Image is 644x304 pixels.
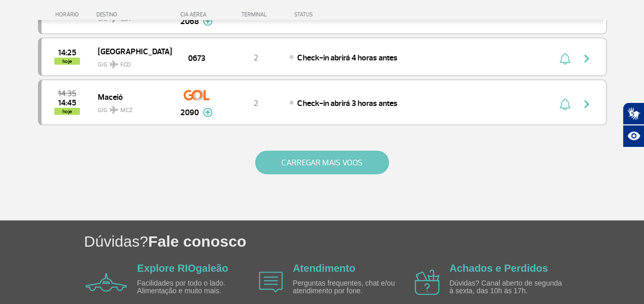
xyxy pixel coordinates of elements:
span: Maceió [98,90,163,103]
img: seta-direita-painel-voo.svg [580,53,593,65]
span: 2025-09-29 14:45:00 [58,99,76,106]
div: DESTINO [96,11,171,18]
img: destiny_airplane.svg [110,106,118,114]
button: CARREGAR MAIS VOOS [255,151,389,175]
div: CIA AÉREA [171,11,222,18]
span: 2025-09-29 14:35:00 [58,90,76,97]
span: MCZ [120,106,133,115]
span: Check-in abrirá 3 horas antes [297,98,397,108]
p: Dúvidas? Canal aberto de segunda à sexta, das 10h às 17h. [449,279,567,295]
p: Facilidades por todo o lado. Alimentação e muito mais. [137,279,255,295]
img: sino-painel-voo.svg [559,98,570,111]
a: Achados e Perdidos [449,263,548,274]
img: airplane icon [86,273,127,292]
span: 2090 [180,106,199,119]
span: hoje [54,108,80,115]
p: Perguntas frequentes, chat e/ou atendimento por fone. [293,279,410,295]
img: airplane icon [259,272,283,293]
div: TERMINAL [222,11,289,18]
span: Fale conosco [148,233,246,250]
span: 0673 [188,52,205,64]
div: HORÁRIO [41,11,97,18]
img: mais-info-painel-voo.svg [203,108,213,117]
span: FCO [120,60,131,70]
button: Abrir recursos assistivos. [622,125,644,147]
div: Plugin de acessibilidade da Hand Talk. [622,102,644,147]
img: seta-direita-painel-voo.svg [580,98,593,111]
a: Atendimento [293,263,355,274]
span: 2 [254,53,258,63]
button: Abrir tradutor de língua de sinais. [622,102,644,125]
img: sino-painel-voo.svg [559,53,570,65]
span: hoje [54,58,80,65]
span: GIG [98,55,163,70]
span: 2 [254,98,258,108]
a: Explore RIOgaleão [137,263,228,274]
span: 2025-09-29 14:25:00 [58,49,76,56]
div: STATUS [289,11,372,18]
span: GIG [98,100,163,115]
img: airplane icon [414,270,440,295]
img: destiny_airplane.svg [110,60,118,69]
span: [GEOGRAPHIC_DATA] [98,45,163,58]
h1: Dúvidas? [84,231,644,252]
span: Check-in abrirá 4 horas antes [297,53,397,63]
